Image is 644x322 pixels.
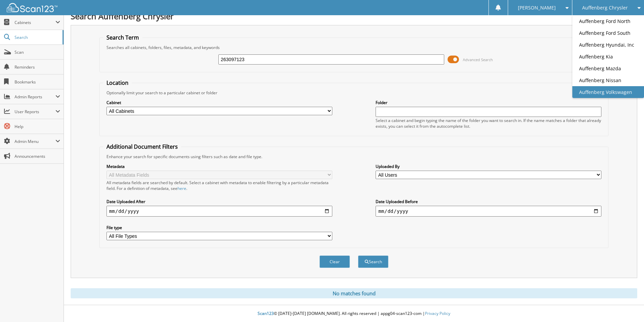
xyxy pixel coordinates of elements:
span: Scan [15,49,60,55]
span: Bookmarks [15,79,60,85]
label: Metadata [106,164,332,169]
a: Privacy Policy [425,311,450,316]
div: Optionally limit your search to a particular cabinet or folder [103,90,605,96]
a: Auffenberg Ford North [572,15,644,27]
span: Help [15,124,60,129]
button: Search [358,255,388,268]
a: Auffenberg Ford South [572,27,644,39]
span: [PERSON_NAME] [518,6,556,10]
label: Cabinet [106,100,332,105]
span: Scan123 [258,311,274,316]
span: Auffenberg Chrysler [582,6,628,10]
label: Folder [376,100,601,105]
input: end [376,206,601,217]
span: Search [15,34,59,40]
span: Admin Menu [15,139,55,144]
span: Announcements [15,153,60,159]
span: Admin Reports [15,94,55,100]
div: Select a cabinet and begin typing the name of the folder you want to search in. If the name match... [376,118,601,129]
span: Advanced Search [463,57,493,62]
h1: Search Auffenberg Chrysler [71,10,637,22]
div: No matches found [71,288,637,298]
span: Cabinets [15,20,55,25]
a: Auffenberg Kia [572,51,644,63]
label: Uploaded By [376,164,601,169]
div: © [DATE]-[DATE] [DOMAIN_NAME]. All rights reserved | appg04-scan123-com | [64,305,644,322]
a: Auffenberg Hyundai, Inc [572,39,644,51]
legend: Additional Document Filters [103,143,181,150]
input: start [106,206,332,217]
legend: Location [103,79,132,86]
button: Clear [319,255,350,268]
div: Searches all cabinets, folders, files, metadata, and keywords [103,45,605,50]
a: Auffenberg Mazda [572,63,644,74]
div: Enhance your search for specific documents using filters such as date and file type. [103,154,605,159]
legend: Search Term [103,34,142,41]
a: here [177,185,186,191]
label: Date Uploaded After [106,199,332,204]
img: scan123-logo-white.svg [7,3,57,12]
a: Auffenberg Volkswagen [572,86,644,98]
span: Reminders [15,64,60,70]
label: File type [106,225,332,230]
a: Auffenberg Nissan [572,74,644,86]
label: Date Uploaded Before [376,199,601,204]
span: User Reports [15,109,55,115]
div: All metadata fields are searched by default. Select a cabinet with metadata to enable filtering b... [106,180,332,191]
